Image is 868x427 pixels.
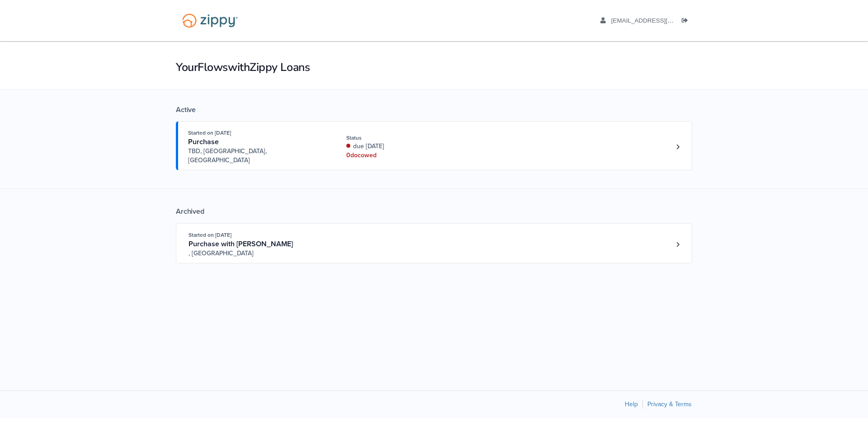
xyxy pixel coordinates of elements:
[346,134,467,142] div: Status
[625,400,638,408] a: Help
[188,130,231,136] span: Started on [DATE]
[188,137,219,146] span: Purchase
[611,17,715,24] span: anrichards0515@gmail.com
[176,105,692,114] div: Active
[176,60,692,75] h1: Your Flows with Zippy Loans
[189,232,231,238] span: Started on [DATE]
[176,207,692,216] div: Archived
[189,249,326,258] span: , [GEOGRAPHIC_DATA]
[671,140,684,154] a: Loan number 4249684
[188,147,326,165] span: TBD, [GEOGRAPHIC_DATA], [GEOGRAPHIC_DATA]
[176,9,244,32] img: Logo
[176,223,692,263] a: Open loan 4184595
[682,17,692,26] a: Log out
[176,121,692,170] a: Open loan 4249684
[346,151,467,160] div: 0 doc owed
[647,400,692,408] a: Privacy & Terms
[346,142,467,151] div: due [DATE]
[189,239,293,249] span: Purchase with [PERSON_NAME]
[671,238,684,251] a: Loan number 4184595
[600,17,715,26] a: edit profile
